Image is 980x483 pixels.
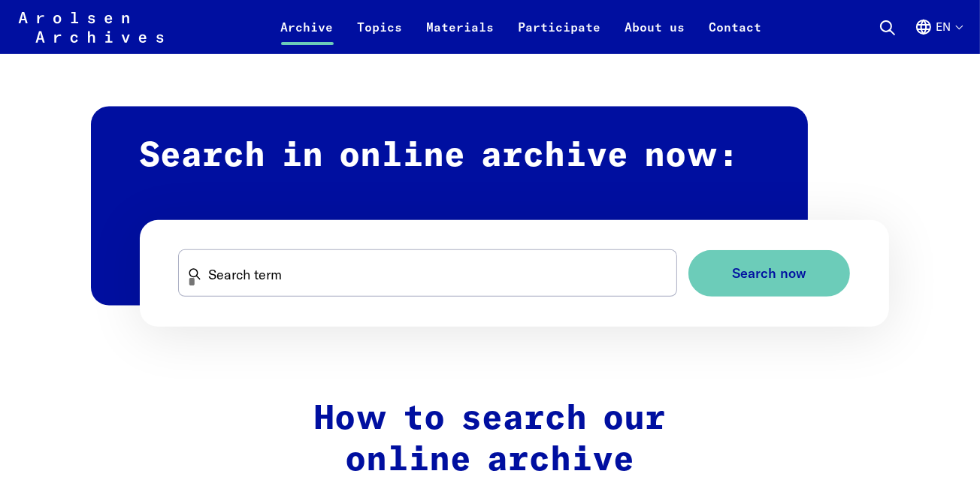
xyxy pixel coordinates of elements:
[732,266,806,282] span: Search now
[613,18,697,54] a: About us
[915,18,962,54] button: English, language selection
[415,18,507,54] a: Materials
[697,18,774,54] a: Contact
[172,399,808,481] h2: How to search our online archive
[269,18,346,54] a: Archive
[346,18,415,54] a: Topics
[688,250,850,297] button: Search now
[269,9,774,45] nav: Primary
[507,18,613,54] a: Participate
[91,107,808,306] h2: Search in online archive now:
